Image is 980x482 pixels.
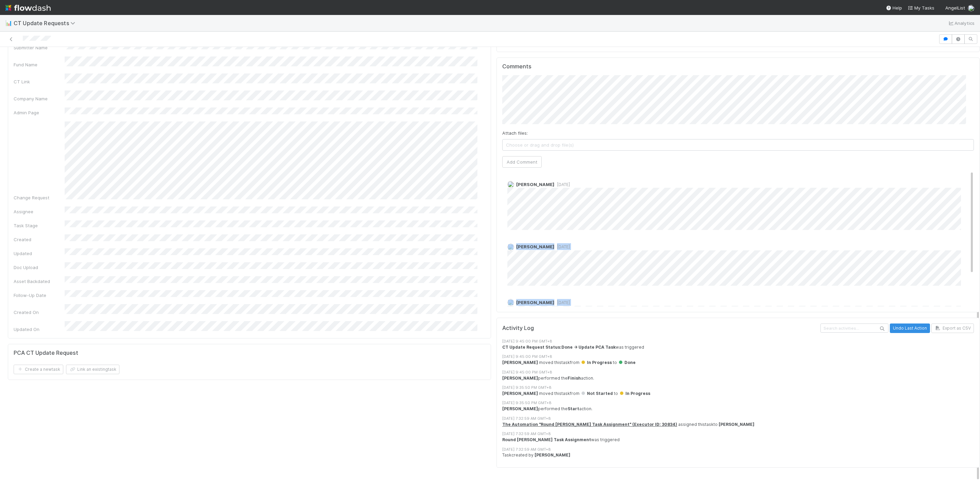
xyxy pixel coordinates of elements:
[14,309,65,316] div: Created On
[502,360,538,365] strong: [PERSON_NAME]
[502,345,616,350] strong: CT Update Request Status:Done -> Update PCA Task
[908,5,934,11] span: My Tasks
[908,4,934,11] a: My Tasks
[581,360,612,365] span: In Progress
[948,19,975,27] a: Analytics
[14,236,65,243] div: Created
[968,5,975,12] img: avatar_d7f67417-030a-43ce-a3ce-a315a3ccfd08.png
[568,376,581,381] strong: Finish
[931,323,974,333] button: Export as CSV
[502,130,528,136] label: Attach files:
[66,365,119,374] button: Link an existingtask
[516,182,554,187] span: [PERSON_NAME]
[14,264,65,271] div: Doc Upload
[14,61,65,68] div: Fund Name
[502,422,677,427] a: The Automation "Round [PERSON_NAME] Task Assignment" (Executor ID: 30834)
[14,292,65,299] div: Follow-Up Date
[502,63,974,70] h5: Comments
[14,44,65,51] div: Submitter Name
[535,452,570,458] strong: [PERSON_NAME]
[5,2,51,14] img: logo-inverted-e16ddd16eac7371096b0.svg
[502,156,542,168] button: Add Comment
[14,326,65,333] div: Updated On
[516,300,554,305] span: [PERSON_NAME]
[502,391,538,396] strong: [PERSON_NAME]
[719,422,754,427] strong: [PERSON_NAME]
[890,323,930,333] button: Undo Last Action
[14,194,65,201] div: Change Request
[554,244,570,249] span: [DATE]
[554,182,570,187] span: [DATE]
[14,365,63,374] button: Create a newtask
[14,250,65,257] div: Updated
[14,109,65,116] div: Admin Page
[554,300,570,305] span: [DATE]
[886,4,902,11] div: Help
[14,278,65,285] div: Asset Backdated
[14,350,78,356] h5: PCA CT Update Request
[507,299,514,306] img: avatar_501ac9d6-9fa6-4fe9-975e-1fd988f7bdb1.png
[14,20,79,27] span: CT Update Requests
[619,391,650,396] span: In Progress
[516,244,554,249] span: [PERSON_NAME]
[820,323,888,333] input: Search activities...
[502,406,538,411] strong: [PERSON_NAME]
[618,360,636,365] span: Done
[14,78,65,85] div: CT Link
[945,5,965,11] span: AngelList
[502,376,538,381] strong: [PERSON_NAME]
[14,222,65,229] div: Task Stage
[568,406,579,411] strong: Start
[502,325,819,332] h5: Activity Log
[502,437,591,442] strong: Round [PERSON_NAME] Task Assignment
[14,208,65,215] div: Assignee
[507,181,514,188] img: avatar_501ac9d6-9fa6-4fe9-975e-1fd988f7bdb1.png
[14,95,65,102] div: Company Name
[581,391,613,396] span: Not Started
[503,139,974,150] span: Choose or drag and drop file(s)
[507,244,514,250] img: avatar_501ac9d6-9fa6-4fe9-975e-1fd988f7bdb1.png
[5,20,12,26] span: 📊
